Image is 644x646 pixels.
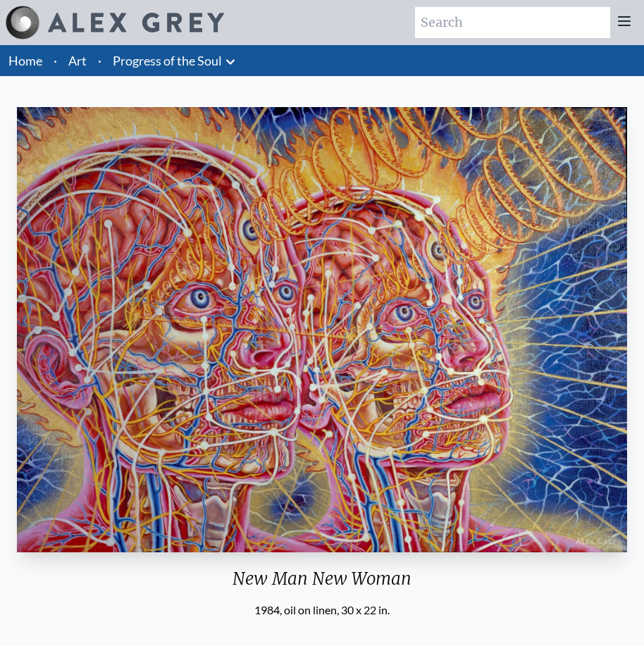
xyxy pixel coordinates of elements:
li: · [92,45,107,76]
div: New Man New Woman [11,568,633,602]
a: Home [8,53,42,68]
img: New-Man-New-Woman-1984-Alex-Grey-watermarked.jpg [17,107,627,552]
div: 1984, oil on linen, 30 x 22 in. [11,602,633,619]
a: Art [68,51,87,70]
li: · [48,45,63,76]
input: Search [415,7,610,38]
a: Progress of the Soul [113,51,222,70]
